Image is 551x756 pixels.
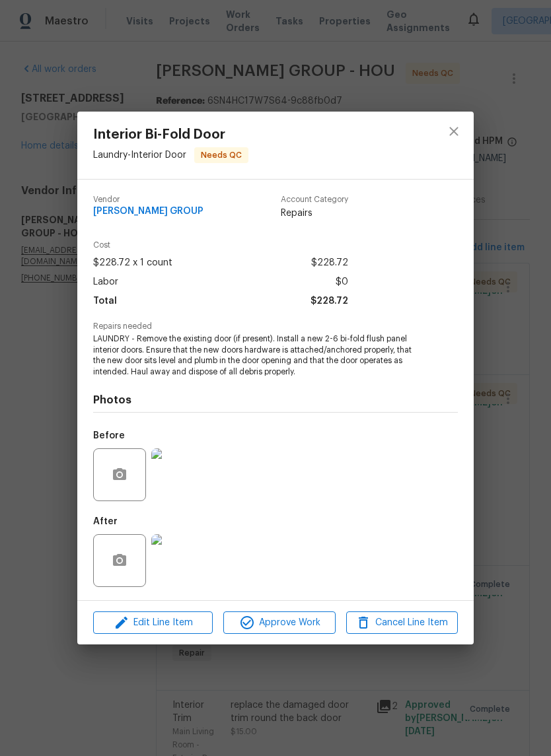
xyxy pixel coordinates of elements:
span: $228.72 [311,292,348,311]
h5: After [93,517,118,526]
span: [PERSON_NAME] GROUP [93,207,203,217]
span: $0 [336,273,348,292]
span: Laundry - Interior Door [93,150,186,159]
span: Labor [93,273,118,292]
span: $228.72 x 1 count [93,254,172,273]
span: Account Category [281,195,348,204]
h5: Before [93,431,125,440]
span: Needs QC [196,149,247,162]
h4: Photos [93,394,458,407]
span: $228.72 [311,254,348,273]
span: Cancel Line Item [350,615,454,631]
span: Repairs needed [93,322,458,331]
button: Approve Work [223,611,335,635]
button: Cancel Line Item [346,611,458,635]
span: Approve Work [227,615,331,631]
button: Edit Line Item [93,611,213,635]
span: Edit Line Item [97,615,209,631]
span: Interior Bi-Fold Door [93,127,248,142]
span: Repairs [281,207,348,220]
button: close [438,116,470,147]
span: Vendor [93,195,203,204]
span: LAUNDRY - Remove the existing door (if present). Install a new 2-6 bi-fold flush panel interior d... [93,333,422,378]
span: Total [93,292,117,311]
span: Cost [93,241,348,250]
